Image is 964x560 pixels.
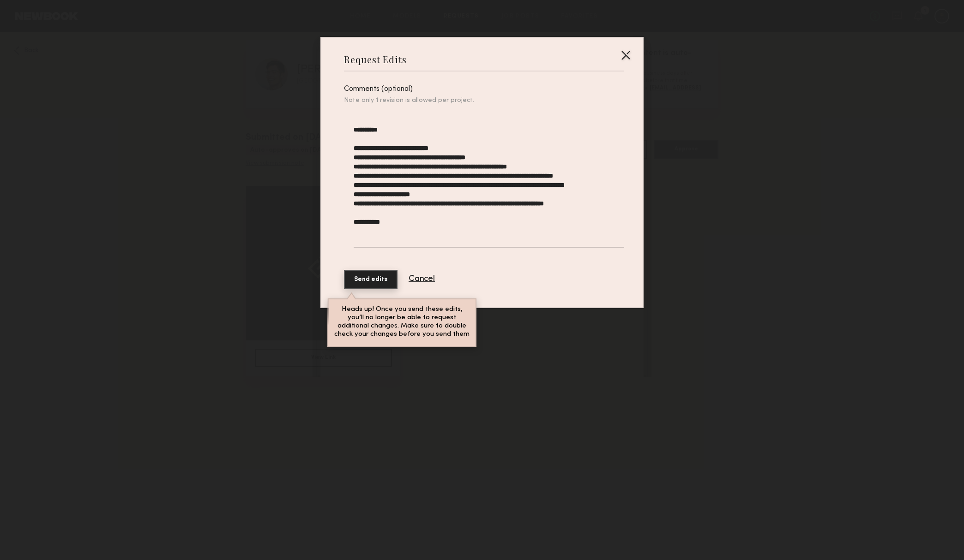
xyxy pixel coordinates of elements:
[344,270,398,289] button: Send edits
[344,85,624,93] div: Comments (optional)
[344,53,406,66] div: Request Edits
[334,305,470,338] p: Heads up! Once you send these edits, you’ll no longer be able to request additional changes. Make...
[409,275,435,283] button: Cancel
[344,97,624,105] div: Note only 1 revision is allowed per project.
